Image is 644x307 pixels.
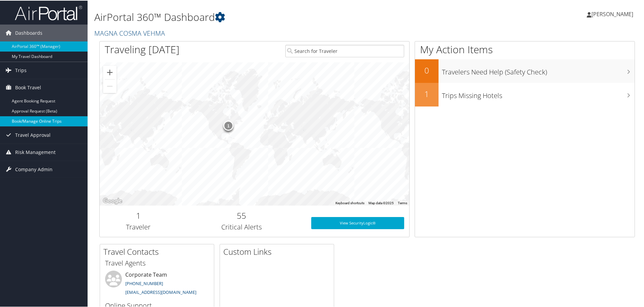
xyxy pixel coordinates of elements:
[105,209,172,221] h2: 1
[94,9,458,24] h1: AirPortal 360™ Dashboard
[15,79,41,95] span: Book Travel
[415,59,635,82] a: 0Travelers Need Help (Safety Check)
[125,280,163,286] a: [PHONE_NUMBER]
[15,4,82,20] img: airportal-logo.png
[587,3,640,24] a: [PERSON_NAME]
[591,10,633,17] span: [PERSON_NAME]
[103,245,214,257] h2: Travel Contacts
[223,120,233,130] div: 1
[125,288,196,295] a: [EMAIL_ADDRESS][DOMAIN_NAME]
[15,160,53,177] span: Company Admin
[103,65,117,79] button: Zoom in
[223,245,334,257] h2: Custom Links
[101,196,124,205] img: Google
[103,79,117,92] button: Zoom out
[182,222,301,231] h3: Critical Alerts
[442,87,635,100] h3: Trips Missing Hotels
[15,143,56,160] span: Risk Management
[182,209,301,221] h2: 55
[105,222,172,231] h3: Traveler
[398,201,407,204] a: Terms (opens in new tab)
[415,64,439,75] h2: 0
[15,24,42,41] span: Dashboards
[94,28,167,37] a: MAGNA COSMA VEHMA
[335,200,364,205] button: Keyboard shortcuts
[415,88,439,99] h2: 1
[285,44,404,57] input: Search for Traveler
[415,82,635,106] a: 1Trips Missing Hotels
[101,196,124,205] a: Open this area in Google Maps (opens a new window)
[368,201,394,204] span: Map data ©2025
[311,216,404,228] a: View SecurityLogic®
[102,270,212,298] li: Corporate Team
[105,258,209,267] h3: Travel Agents
[442,63,635,76] h3: Travelers Need Help (Safety Check)
[105,42,180,56] h1: Traveling [DATE]
[415,42,635,56] h1: My Action Items
[15,61,27,78] span: Trips
[15,126,51,143] span: Travel Approval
